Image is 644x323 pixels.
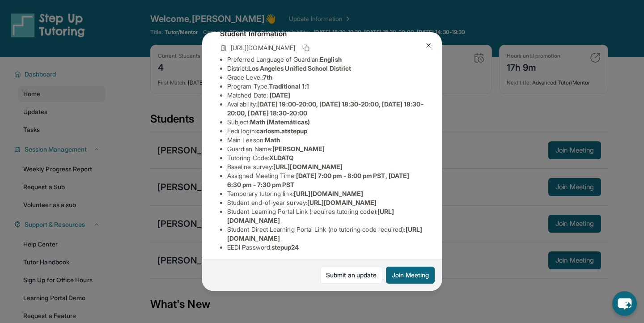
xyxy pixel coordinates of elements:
[227,207,424,225] li: Student Learning Portal Link (requires tutoring code) :
[227,118,424,127] li: Subject :
[227,153,424,162] li: Tutoring Code :
[227,127,424,136] li: Eedi login :
[220,28,424,39] h4: Student Information
[227,162,424,171] li: Baseline survey :
[386,267,435,284] button: Join Meeting
[320,267,382,284] a: Submit an update
[250,118,310,126] span: Math (Matemáticas)
[294,190,363,197] span: [URL][DOMAIN_NAME]
[227,171,424,189] li: Assigned Meeting Time :
[227,91,424,100] li: Matched Date:
[227,172,409,188] span: [DATE] 7:00 pm - 8:00 pm PST, [DATE] 6:30 pm - 7:30 pm PST
[227,225,424,243] li: Student Direct Learning Portal Link (no tutoring code required) :
[227,82,424,91] li: Program Type:
[227,100,424,118] li: Availability:
[227,136,424,144] li: Main Lesson :
[227,100,424,117] span: [DATE] 19:00-20:00, [DATE] 18:30-20:00, [DATE] 18:30-20:00, [DATE] 18:30-20:00
[425,42,432,49] img: Close Icon
[231,43,295,52] span: [URL][DOMAIN_NAME]
[307,199,377,206] span: [URL][DOMAIN_NAME]
[301,42,311,53] button: Copy link
[273,163,343,170] span: [URL][DOMAIN_NAME]
[227,64,424,73] li: District:
[269,154,294,161] span: XLDATQ
[227,55,424,64] li: Preferred Language of Guardian:
[227,198,424,207] li: Student end-of-year survey :
[227,144,424,153] li: Guardian Name :
[612,291,637,316] button: chat-button
[227,73,424,82] li: Grade Level:
[227,189,424,198] li: Temporary tutoring link :
[320,55,342,63] span: English
[269,82,309,90] span: Traditional 1:1
[227,243,424,252] li: EEDI Password :
[271,243,299,251] span: stepup24
[263,73,272,81] span: 7th
[272,145,325,153] span: [PERSON_NAME]
[270,91,290,99] span: [DATE]
[265,136,280,144] span: Math
[248,64,351,72] span: Los Angeles Unified School District
[256,127,307,135] span: carlosm.atstepup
